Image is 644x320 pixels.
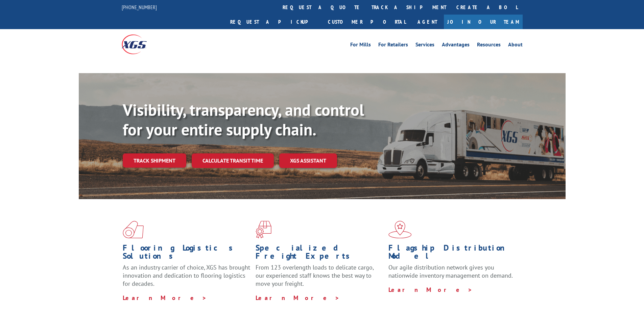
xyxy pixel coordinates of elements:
a: About [508,42,523,49]
span: Our agile distribution network gives you nationwide inventory management on demand. [388,263,513,279]
h1: Flooring Logistics Solutions [123,244,251,263]
a: Services [415,42,434,49]
a: Request a pickup [225,15,323,29]
h1: Flagship Distribution Model [388,244,516,263]
p: From 123 overlength loads to delicate cargo, our experienced staff knows the best way to move you... [256,263,383,294]
a: For Retailers [378,42,408,49]
a: Learn More > [123,294,207,302]
a: Resources [477,42,501,49]
b: Visibility, transparency, and control for your entire supply chain. [123,99,364,140]
span: As an industry carrier of choice, XGS has brought innovation and dedication to flooring logistics... [123,263,250,287]
img: xgs-icon-total-supply-chain-intelligence-red [123,221,144,238]
a: Learn More > [256,294,340,302]
a: For Mills [350,42,371,49]
a: [PHONE_NUMBER] [122,4,157,10]
a: Agent [411,15,444,29]
a: Learn More > [388,286,473,294]
a: Customer Portal [323,15,411,29]
a: Advantages [442,42,470,49]
a: Track shipment [123,153,186,168]
img: xgs-icon-focused-on-flooring-red [256,221,271,238]
a: XGS ASSISTANT [279,153,337,168]
h1: Specialized Freight Experts [256,244,383,263]
a: Calculate transit time [192,153,274,168]
a: Join Our Team [444,15,523,29]
img: xgs-icon-flagship-distribution-model-red [388,221,412,238]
